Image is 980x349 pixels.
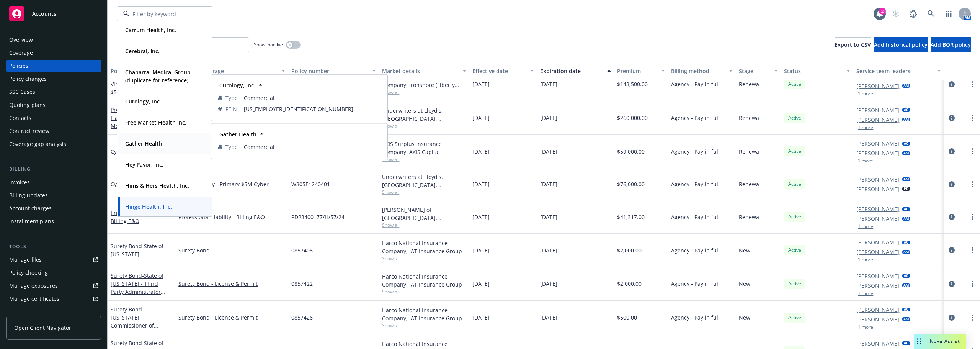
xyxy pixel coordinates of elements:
[787,81,802,88] span: Active
[9,293,59,305] div: Manage certificates
[382,73,466,89] div: Ironshore Specialty Insurance Company, Ironshore (Liberty Mutual), Amwins
[111,272,165,303] span: - State of [US_STATE] - Third Party Administrator Bond
[968,147,977,156] a: more
[853,62,944,80] button: Service team leaders
[6,112,101,124] a: Contacts
[178,246,285,254] a: Surety Bond
[739,213,761,221] span: Renewal
[219,82,255,89] strong: Curology, Inc.
[111,72,165,96] span: - Virtual Care Excess $5Mx$5M
[9,112,31,124] div: Contacts
[291,246,313,254] span: 0857408
[219,131,256,138] strong: Gather Health
[739,280,750,288] span: New
[382,255,466,262] span: Show all
[874,37,928,52] button: Add historical policy
[6,202,101,215] a: Account charges
[835,37,871,52] button: Export to CSV
[947,246,956,255] a: circleInformation
[537,62,614,80] button: Expiration date
[9,215,54,228] div: Installment plans
[856,282,899,290] a: [PERSON_NAME]
[125,26,176,34] strong: Carrum Health, Inc.
[739,67,769,75] div: Stage
[9,86,35,98] div: SSC Cases
[739,147,761,156] span: Renewal
[6,176,101,188] a: Invoices
[291,180,330,188] span: W305E1240401
[291,313,313,321] span: 0857426
[472,147,490,156] span: [DATE]
[178,313,285,321] a: Surety Bond - License & Permit
[968,313,977,322] a: more
[472,114,490,122] span: [DATE]
[472,280,490,288] span: [DATE]
[472,313,490,321] span: [DATE]
[6,125,101,137] a: Contract review
[291,67,367,75] div: Policy number
[9,254,42,266] div: Manage files
[382,67,458,75] div: Market details
[6,267,101,279] a: Policy checking
[671,213,720,221] span: Agency - Pay in full
[931,41,971,48] span: Add BOR policy
[856,272,899,280] a: [PERSON_NAME]
[9,176,30,188] div: Invoices
[540,67,603,75] div: Expiration date
[671,80,720,88] span: Agency - Pay in full
[968,113,977,123] a: more
[111,272,163,303] a: Surety Bond
[9,280,58,292] div: Manage exposures
[668,62,736,80] button: Billing method
[472,80,490,88] span: [DATE]
[617,213,645,221] span: $41,317.00
[858,224,873,229] button: 1 more
[125,69,191,84] strong: Chaparral Medical Group (duplicate for reference)
[178,180,285,188] a: Cyber Liability - Primary $5M Cyber
[382,123,466,129] span: Show all
[382,288,466,295] span: Show all
[291,280,313,288] span: 0857422
[617,67,657,75] div: Premium
[379,62,469,80] button: Market details
[671,180,720,188] span: Agency - Pay in full
[111,209,168,224] a: Errors and Omissions
[947,279,956,288] a: circleInformation
[858,257,873,262] button: 1 more
[6,47,101,59] a: Coverage
[941,6,956,21] a: Switch app
[111,242,163,258] span: - State of [US_STATE]
[874,41,928,48] span: Add historical policy
[9,73,47,85] div: Policy changes
[6,34,101,46] a: Overview
[540,180,557,188] span: [DATE]
[225,143,238,151] span: Type
[879,8,886,15] div: 2
[968,246,977,255] a: more
[858,325,873,329] button: 1 more
[739,246,750,254] span: New
[472,246,490,254] span: [DATE]
[856,215,899,223] a: [PERSON_NAME]
[469,62,537,80] button: Effective date
[787,213,802,220] span: Active
[125,203,172,210] strong: Hinge Health, Inc.
[9,34,33,46] div: Overview
[382,107,466,123] div: Underwriters at Lloyd's, [GEOGRAPHIC_DATA], [PERSON_NAME] of [GEOGRAPHIC_DATA], [GEOGRAPHIC_DATA]
[244,94,381,102] span: Commercial
[9,202,52,215] div: Account charges
[671,246,720,254] span: Agency - Pay in full
[6,280,101,292] a: Manage exposures
[906,6,921,21] a: Report a Bug
[947,313,956,322] a: circleInformation
[244,143,381,151] span: Commercial
[671,280,720,288] span: Agency - Pay in full
[382,306,466,322] div: Harco National Insurance Company, IAT Insurance Group
[125,119,186,126] strong: Free Market Health Inc.
[225,94,238,102] span: Type
[6,215,101,228] a: Installment plans
[129,10,197,18] input: Filter by keyword
[6,60,101,72] a: Policies
[856,82,899,90] a: [PERSON_NAME]
[858,125,873,130] button: 1 more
